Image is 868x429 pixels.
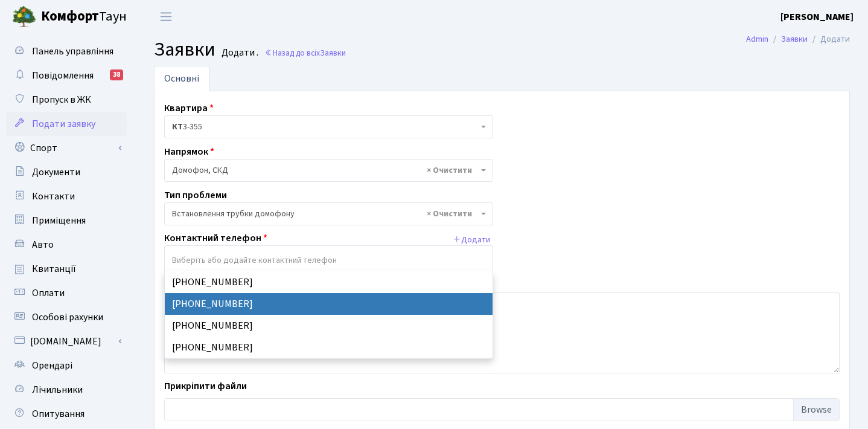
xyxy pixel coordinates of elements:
li: Додати [808,33,850,46]
label: Контактний телефон [164,231,267,245]
a: Особові рахунки [6,305,127,329]
span: Заявки [154,36,215,63]
span: Повідомлення [32,69,94,82]
a: Оплати [6,281,127,305]
span: Подати заявку [32,117,95,131]
a: Назад до всіхЗаявки [264,47,346,59]
a: Приміщення [6,208,127,233]
a: Документи [6,160,127,184]
b: Комфорт [41,7,99,26]
button: Додати [450,231,493,250]
span: Контакти [32,190,75,203]
div: 38 [110,69,123,80]
span: Приміщення [32,214,86,227]
span: Квитанції [32,262,76,276]
span: <b>КТ</b>&nbsp;&nbsp;&nbsp;&nbsp;3-355 [164,115,493,138]
nav: breadcrumb [728,27,868,52]
span: Таун [41,7,127,27]
a: Подати заявку [6,112,127,136]
label: Напрямок [164,144,214,159]
span: Панель управління [32,45,113,58]
span: Оплати [32,286,65,300]
li: [PHONE_NUMBER] [165,293,493,315]
label: Квартира [164,101,214,115]
a: Авто [6,233,127,257]
label: Тип проблеми [164,188,227,202]
label: Прикріпити файли [164,379,247,393]
input: Виберіть або додайте контактний телефон [165,250,493,271]
span: Документи [32,166,80,179]
span: Орендарі [32,359,72,372]
span: Опитування [32,407,85,421]
span: Встановлення трубки домофону [164,202,493,225]
a: Пропуск в ЖК [6,88,127,112]
a: Квитанції [6,257,127,281]
a: Орендарі [6,353,127,378]
a: Основні [154,66,209,91]
span: Видалити всі елементи [427,164,472,176]
small: Додати . [219,47,258,59]
a: Контакти [6,184,127,208]
span: <b>КТ</b>&nbsp;&nbsp;&nbsp;&nbsp;3-355 [172,121,478,133]
a: [PERSON_NAME] [780,10,854,24]
span: Домофон, СКД [172,164,478,176]
li: [PHONE_NUMBER] [165,271,493,293]
span: Авто [32,238,54,251]
a: Спорт [6,136,127,160]
button: Переключити навігацію [151,7,181,27]
a: Повідомлення38 [6,63,127,88]
img: logo.png [12,5,36,29]
b: [PERSON_NAME] [780,10,854,24]
a: [DOMAIN_NAME] [6,329,127,353]
span: Заявки [320,47,346,59]
span: Пропуск в ЖК [32,93,91,106]
b: КТ [172,121,183,133]
span: Встановлення трубки домофону [172,208,478,220]
a: Панель управління [6,39,127,63]
li: [PHONE_NUMBER] [165,315,493,337]
a: Заявки [781,33,808,45]
a: Опитування [6,402,127,426]
a: Admin [746,33,768,45]
span: Домофон, СКД [164,159,493,182]
span: Лічильники [32,383,83,396]
span: Видалити всі елементи [427,208,472,220]
li: [PHONE_NUMBER] [165,337,493,358]
a: Лічильники [6,378,127,402]
span: Особові рахунки [32,311,103,324]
